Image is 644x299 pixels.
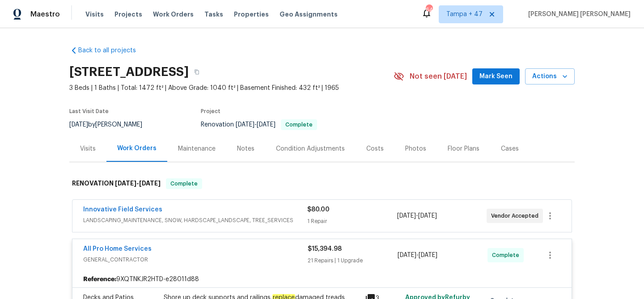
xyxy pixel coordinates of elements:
span: $15,394.98 [308,246,342,252]
div: Visits [80,144,96,153]
span: Properties [234,10,269,19]
div: RENOVATION [DATE]-[DATE]Complete [69,169,575,198]
span: Complete [167,179,201,188]
h2: [STREET_ADDRESS] [69,67,189,76]
span: GENERAL_CONTRACTOR [83,255,308,264]
span: Renovation [201,122,317,128]
span: [DATE] [397,213,416,219]
span: - [398,251,437,260]
span: [DATE] [418,213,437,219]
span: [DATE] [139,180,161,186]
span: Tasks [204,11,223,17]
h6: RENOVATION [72,178,161,189]
span: [DATE] [69,122,88,128]
span: [DATE] [236,122,254,128]
span: Complete [492,251,523,260]
span: - [115,180,161,186]
div: Notes [237,144,254,153]
span: Project [201,109,220,114]
span: Actions [532,71,568,82]
span: $80.00 [307,206,330,213]
div: 21 Repairs | 1 Upgrade [308,256,398,265]
span: Mark Seen [479,71,513,82]
a: All Pro Home Services [83,246,152,252]
div: Maintenance [178,144,216,153]
span: [DATE] [115,180,136,186]
div: Photos [405,144,426,153]
button: Copy Address [189,64,205,80]
span: Visits [85,10,104,19]
span: LANDSCAPING_MAINTENANCE, SNOW, HARDSCAPE_LANDSCAPE, TREE_SERVICES [83,216,307,225]
span: Last Visit Date [69,109,109,114]
div: 1 Repair [307,217,397,226]
span: Projects [114,10,142,19]
span: Maestro [30,10,60,19]
div: Costs [366,144,384,153]
span: Tampa + 47 [446,10,483,19]
div: 646 [426,5,432,14]
div: 9XQTNKJR2HTD-e28011d88 [72,271,572,287]
button: Actions [525,68,575,85]
div: Floor Plans [448,144,479,153]
a: Innovative Field Services [83,206,162,213]
b: Reference: [83,275,116,284]
span: Work Orders [153,10,194,19]
span: Complete [282,122,316,127]
span: Geo Assignments [280,10,338,19]
span: [PERSON_NAME] [PERSON_NAME] [525,10,631,19]
div: Cases [501,144,519,153]
span: Not seen [DATE] [410,72,467,81]
button: Mark Seen [472,68,520,85]
span: Vendor Accepted [491,211,542,220]
span: - [397,211,437,220]
span: [DATE] [257,122,275,128]
span: 3 Beds | 1 Baths | Total: 1472 ft² | Above Grade: 1040 ft² | Basement Finished: 432 ft² | 1965 [69,84,394,93]
span: [DATE] [419,252,437,258]
div: by [PERSON_NAME] [69,119,153,130]
div: Condition Adjustments [276,144,345,153]
div: Work Orders [117,144,157,153]
span: - [236,122,275,128]
span: [DATE] [398,252,416,258]
a: Back to all projects [69,46,155,55]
